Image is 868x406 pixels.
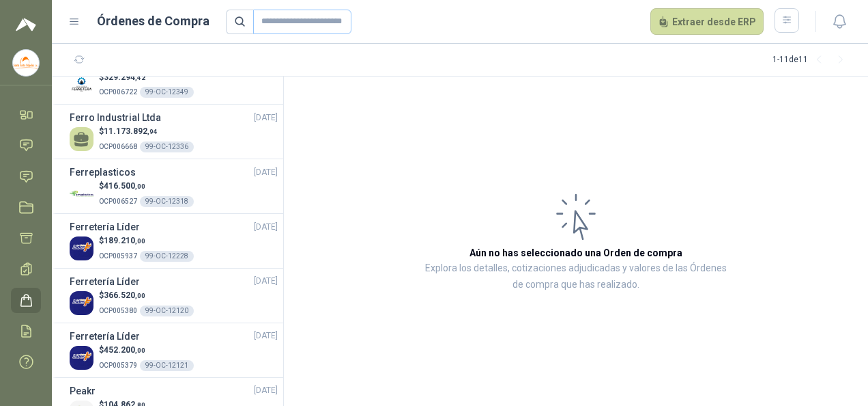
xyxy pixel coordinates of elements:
[99,71,194,84] p: $
[13,50,39,76] img: Company Logo
[70,274,140,289] h3: Ferretería Líder
[70,236,93,260] img: Company Logo
[97,12,209,31] h1: Órdenes de Compra
[104,290,145,300] span: 366.520
[135,347,145,354] span: ,00
[99,307,137,314] span: OCP005380
[70,165,136,180] h3: Ferreplasticos
[254,221,278,234] span: [DATE]
[99,289,194,302] p: $
[70,182,93,206] img: Company Logo
[99,344,194,357] p: $
[140,87,194,98] div: 99-OC-12349
[70,165,278,208] a: Ferreplasticos[DATE] Company Logo$416.500,00OCP00652799-OC-12318
[70,274,278,317] a: Ferretería Líder[DATE] Company Logo$366.520,00OCP00538099-OC-12120
[70,219,140,234] h3: Ferretería Líder
[16,16,36,33] img: Logo peakr
[104,72,145,82] span: 329.294
[70,346,93,370] img: Company Logo
[420,260,732,293] p: Explora los detalles, cotizaciones adjudicadas y valores de las Órdenes de compra que has realizado.
[135,237,145,245] span: ,00
[99,143,137,150] span: OCP006668
[140,196,194,207] div: 99-OC-12318
[469,245,682,260] h3: Aún no has seleccionado una Orden de compra
[140,251,194,262] div: 99-OC-12228
[99,180,194,193] p: $
[70,329,278,372] a: Ferretería Líder[DATE] Company Logo$452.200,00OCP00537999-OC-12121
[104,126,158,136] span: 11.173.892
[99,252,137,260] span: OCP005937
[254,275,278,288] span: [DATE]
[99,198,137,205] span: OCP006527
[70,110,161,125] h3: Ferro Industrial Ltda
[99,88,137,96] span: OCP006722
[70,329,140,344] h3: Ferretería Líder
[254,111,278,124] span: [DATE]
[140,306,194,316] div: 99-OC-12120
[104,345,145,355] span: 452.200
[135,182,145,190] span: ,00
[70,72,93,96] img: Company Logo
[70,56,278,99] a: INDUSTRIA FERRETERA SAS[DATE] Company Logo$329.294,42OCP00672299-OC-12349
[135,74,145,81] span: ,42
[254,166,278,179] span: [DATE]
[99,125,194,138] p: $
[99,362,137,369] span: OCP005379
[104,236,145,245] span: 189.210
[104,181,145,191] span: 416.500
[70,383,96,398] h3: Peakr
[254,384,278,397] span: [DATE]
[650,8,764,36] button: Extraer desde ERP
[70,219,278,262] a: Ferretería Líder[DATE] Company Logo$189.210,00OCP00593799-OC-12228
[772,49,852,71] div: 1 - 11 de 11
[99,234,194,247] p: $
[70,291,93,315] img: Company Logo
[140,141,194,152] div: 99-OC-12336
[135,292,145,299] span: ,00
[70,110,278,153] a: Ferro Industrial Ltda[DATE] $11.173.892,94OCP00666899-OC-12336
[140,360,194,371] div: 99-OC-12121
[147,128,158,135] span: ,94
[254,329,278,342] span: [DATE]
